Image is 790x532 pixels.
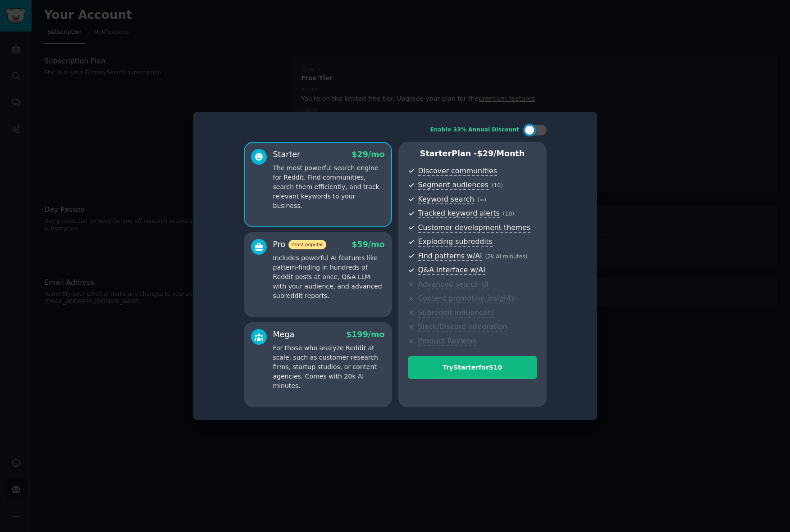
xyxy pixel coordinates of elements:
span: Slack/Discord integration [418,322,507,332]
div: Try Starter for $10 [408,363,537,372]
span: Subreddit influencers [418,308,494,318]
span: most popular [288,240,326,249]
span: Find patterns w/AI [418,252,482,261]
span: $ 199 /mo [346,330,384,339]
span: Product Reviews [418,337,476,346]
span: Tracked keyword alerts [418,209,500,218]
p: Includes powerful AI features like pattern-finding in hundreds of Reddit posts at once, Q&A LLM w... [273,253,385,301]
p: The most powerful search engine for Reddit. Find communities, search them efficiently, and track ... [273,163,385,211]
span: Segment audiences [418,180,489,190]
span: Advanced search UI [418,280,489,289]
span: Content promotion insights [418,294,515,303]
p: Starter Plan - [408,148,537,159]
span: $ 29 /month [477,149,525,158]
span: ( 2k AI minutes ) [485,253,528,260]
span: Keyword search [418,195,475,204]
span: Q&A interface w/AI [418,266,485,275]
span: Discover communities [418,167,497,176]
div: Enable 33% Annual Discount [430,126,520,134]
span: $ 29 /mo [352,150,384,159]
p: For those who analyze Reddit at scale, such as customer research firms, startup studios, or conte... [273,343,385,391]
div: Pro [273,239,326,250]
span: ( 10 ) [503,211,514,217]
span: ( 10 ) [492,182,503,189]
span: Exploding subreddits [418,237,493,247]
span: $ 59 /mo [352,240,384,249]
span: Customer development themes [418,223,531,233]
div: Mega [273,329,295,340]
div: Starter [273,149,301,160]
span: ( ∞ ) [477,197,486,203]
button: TryStarterfor$10 [408,356,537,379]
